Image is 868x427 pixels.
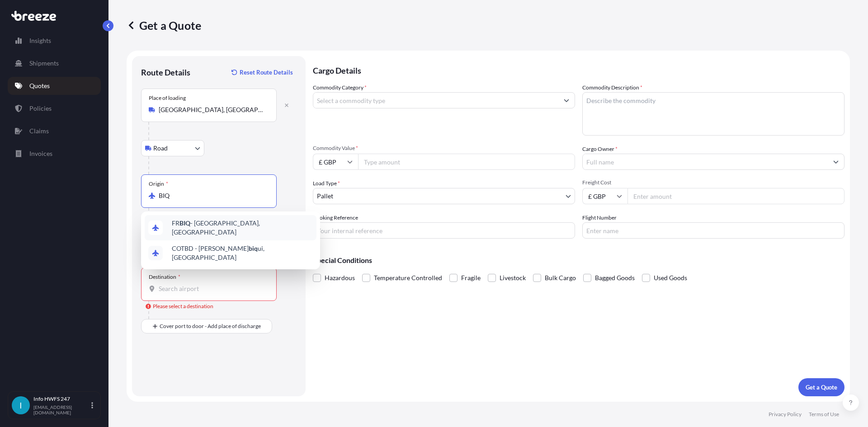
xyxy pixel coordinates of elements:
p: Privacy Policy [769,411,802,418]
p: Special Conditions [313,257,844,264]
span: Bagged Goods [595,271,635,285]
p: Get a Quote [806,383,837,392]
span: Load Type [313,179,340,188]
button: Show suggestions [558,92,575,108]
p: Route Details [141,67,190,78]
span: Temperature Controlled [374,271,442,285]
p: [EMAIL_ADDRESS][DOMAIN_NAME] [33,404,90,415]
div: Please select a destination [146,302,213,311]
p: Insights [29,36,51,45]
span: Livestock [500,271,526,285]
input: Type amount [358,154,575,170]
button: Show suggestions [828,154,844,170]
input: Enter name [582,222,844,239]
input: Enter amount [627,188,844,204]
label: Flight Number [582,213,617,222]
input: Origin [159,191,265,200]
p: Policies [29,104,52,113]
label: Commodity Description [582,83,642,92]
span: Pallet [317,192,333,201]
span: Freight Cost [582,179,844,186]
span: Fragile [461,271,481,285]
span: Cover port to door - Add place of discharge [160,322,261,331]
input: Full name [583,154,828,170]
p: Get a Quote [127,18,201,33]
p: Info HWFS 247 [33,395,90,403]
div: Destination [149,273,180,281]
div: Show suggestions [141,211,320,269]
input: Select a commodity type [313,92,558,108]
div: Origin [149,180,168,188]
div: Place of loading [149,94,186,102]
span: Hazardous [325,271,355,285]
p: Quotes [29,81,50,90]
input: Place of loading [159,105,265,114]
input: Destination [159,284,265,293]
p: Cargo Details [313,56,844,83]
p: Shipments [29,59,59,68]
span: Bulk Cargo [545,271,576,285]
button: Select transport [141,140,204,156]
span: FR - [GEOGRAPHIC_DATA], [GEOGRAPHIC_DATA] [172,219,313,237]
span: Road [153,144,168,153]
span: Used Goods [654,271,687,285]
span: COTBD - [PERSON_NAME] ui, [GEOGRAPHIC_DATA] [172,244,313,262]
b: BIQ [179,219,190,227]
p: Invoices [29,149,52,158]
b: biq [249,244,258,252]
input: Your internal reference [313,222,575,239]
span: I [19,401,22,410]
p: Reset Route Details [240,68,293,77]
label: Commodity Category [313,83,367,92]
label: Booking Reference [313,213,358,222]
span: Commodity Value [313,145,575,152]
p: Claims [29,127,49,136]
p: Terms of Use [809,411,839,418]
label: Cargo Owner [582,145,618,154]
